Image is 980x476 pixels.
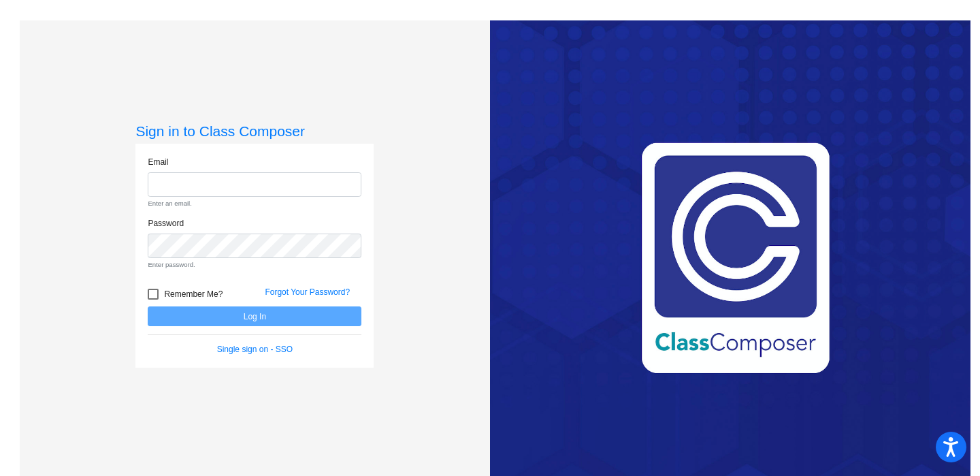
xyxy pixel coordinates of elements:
button: Log In [148,306,361,326]
a: Forgot Your Password? [265,287,350,297]
small: Enter password. [148,260,361,270]
small: Enter an email. [148,199,361,208]
label: Email [148,156,168,168]
h3: Sign in to Class Composer [135,123,374,140]
a: Single sign on - SSO [217,345,293,354]
span: Remember Me? [164,286,223,302]
label: Password [148,217,184,229]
